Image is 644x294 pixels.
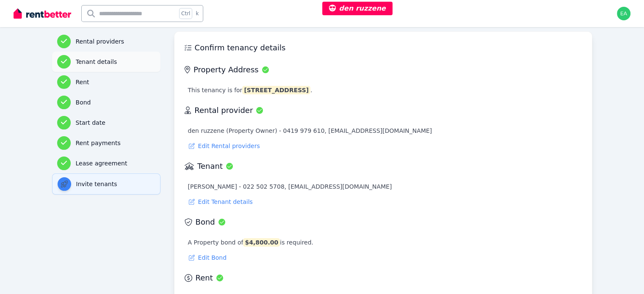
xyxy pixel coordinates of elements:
[52,173,160,195] button: Invite tenants
[195,42,582,54] h3: Confirm tenancy details
[256,107,263,114] div: Completed
[329,4,386,12] span: den ruzzene
[182,138,267,154] button: Edit Rental providers
[188,182,578,191] p: [PERSON_NAME] - 022 502 5708, [EMAIL_ADDRESS][DOMAIN_NAME]
[198,198,253,206] span: Edit Tenant details
[182,250,234,265] button: Edit Bond
[185,104,582,116] h3: Rental provider
[198,142,260,150] span: Edit Rental providers
[76,78,155,86] h3: Rent
[76,118,155,127] h3: Start date
[226,163,233,170] div: Completed
[185,160,582,172] h3: Tenant
[185,216,582,228] h3: Bond
[76,98,155,107] h3: Bond
[76,58,155,66] h3: Tenant details
[52,153,160,173] button: Lease agreement
[52,52,160,72] button: Tenant details
[52,72,160,92] button: Rent
[243,238,280,247] span: $4,800.00
[188,126,578,135] p: den ruzzene (Property Owner) - 0419 979 610, [EMAIL_ADDRESS][DOMAIN_NAME]
[196,10,199,17] span: k
[14,7,71,20] img: RentBetter
[76,139,155,147] h3: Rent payments
[242,86,310,94] span: [STREET_ADDRESS]
[76,37,155,46] h3: Rental providers
[262,66,269,73] div: Completed
[188,86,578,94] p: This tenancy is for .
[198,253,227,262] span: Edit Bond
[76,180,155,188] h3: Invite tenants
[76,159,155,168] h3: Lease agreement
[52,92,160,113] button: Bond
[185,64,582,76] h3: Property Address
[52,133,160,153] button: Rent payments
[52,31,160,52] button: Rental providers
[617,7,630,20] img: earl@rentbetter.com.au
[218,219,225,225] div: Completed
[52,113,160,133] button: Start date
[182,194,260,209] button: Edit Tenant details
[188,238,578,247] p: A Property bond of is required.
[179,8,192,19] span: Ctrl
[185,272,582,284] h3: Rent
[216,275,223,281] div: Completed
